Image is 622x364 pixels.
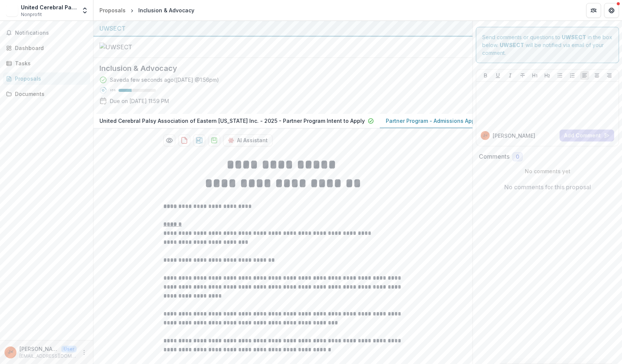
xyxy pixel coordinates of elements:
[61,346,77,352] p: User
[483,134,488,137] div: Joanna Marrero <grants@ucpect.org> <grants@ucpect.org>
[21,11,42,18] span: Nonprofit
[479,167,616,175] p: No comments yet
[163,134,175,146] button: Preview e3b9741c-068c-4f79-9b60-163c8e6310ca-1.pdf
[8,350,13,355] div: Joanna Marrero <grants@ucpect.org> <grants@ucpect.org>
[99,6,126,14] div: Proposals
[580,71,589,80] button: Align Left
[500,42,524,48] strong: UWSECT
[604,3,619,18] button: Get Help
[99,117,365,125] p: United Cerebral Palsy Association of Eastern [US_STATE] Inc. - 2025 - Partner Program Intent to A...
[530,71,539,80] button: Heading 1
[110,97,169,105] p: Due on [DATE] 11:59 PM
[3,27,90,39] button: Notifications
[493,71,502,80] button: Underline
[560,130,614,141] button: Add Comment
[15,59,84,67] div: Tasks
[518,71,527,80] button: Strike
[96,5,129,16] a: Proposals
[386,117,495,125] p: Partner Program - Admissions Application
[15,30,87,36] span: Notifications
[193,134,205,146] button: download-proposal
[15,90,84,98] div: Documents
[3,42,90,54] a: Dashboard
[19,353,77,360] p: [EMAIL_ADDRESS][DOMAIN_NAME]
[15,44,84,52] div: Dashboard
[562,34,586,40] strong: UWSECT
[15,75,84,83] div: Proposals
[3,88,90,100] a: Documents
[99,43,174,52] img: UWSECT
[476,27,619,63] div: Send comments or questions to in the box below. will be notified via email of your comment.
[586,3,601,18] button: Partners
[99,24,466,33] div: UWSECT
[138,6,194,14] div: Inclusion & Advocacy
[208,134,220,146] button: download-proposal
[605,71,614,80] button: Align Right
[592,71,601,80] button: Align Center
[110,76,219,84] div: Saved a few seconds ago ( [DATE] @ 1:56pm )
[3,57,90,69] a: Tasks
[21,3,77,11] div: United Cerebral Palsy Association of Eastern [US_STATE] Inc.
[80,3,90,18] button: Open entity switcher
[506,71,515,80] button: Italicize
[6,4,18,16] img: United Cerebral Palsy Association of Eastern Connecticut Inc.
[568,71,577,80] button: Ordered List
[178,134,190,146] button: download-proposal
[110,88,116,93] p: 35 %
[479,153,509,160] h2: Comments
[99,64,455,73] h2: Inclusion & Advocacy
[504,183,591,192] p: No comments for this proposal
[19,345,58,353] p: [PERSON_NAME] <[EMAIL_ADDRESS][DOMAIN_NAME]> <[EMAIL_ADDRESS][DOMAIN_NAME]>
[96,5,197,16] nav: breadcrumb
[80,348,89,357] button: More
[493,132,535,140] p: [PERSON_NAME]
[516,154,519,160] span: 0
[3,72,90,85] a: Proposals
[223,134,272,146] button: AI Assistant
[543,71,552,80] button: Heading 2
[555,71,564,80] button: Bullet List
[481,71,490,80] button: Bold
